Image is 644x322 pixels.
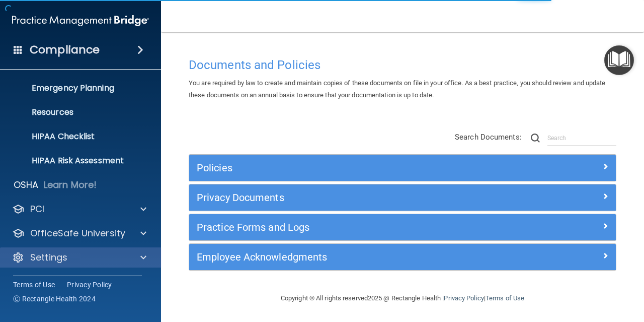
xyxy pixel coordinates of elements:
a: PCI [12,203,146,215]
a: Settings [12,251,146,264]
p: Settings [30,251,67,264]
a: Privacy Documents [197,189,608,206]
h5: Practice Forms and Logs [197,222,502,233]
a: Policies [197,160,608,176]
span: You are required by law to create and maintain copies of these documents on file in your office. ... [189,79,606,99]
button: Open Resource Center [604,45,634,75]
a: OfficeSafe University [12,227,146,239]
iframe: Drift Widget Chat Controller [470,250,632,291]
h5: Policies [197,162,502,173]
p: PCI [30,203,44,215]
a: Practice Forms and Logs [197,219,608,235]
a: Employee Acknowledgments [197,249,608,265]
p: Resources [7,107,144,117]
p: Emergency Planning [7,83,144,93]
div: Copyright © All rights reserved 2025 @ Rectangle Health | | [219,282,586,314]
a: Terms of Use [486,294,524,302]
h5: Privacy Documents [197,192,502,203]
img: ic-search.3b580494.png [531,134,540,143]
input: Search [547,131,616,146]
h4: Compliance [30,43,100,57]
img: PMB logo [12,11,149,31]
a: Privacy Policy [67,280,112,290]
p: Learn More! [44,179,97,191]
p: HIPAA Checklist [7,132,144,142]
a: Privacy Policy [444,294,484,302]
span: Search Documents: [455,133,522,142]
p: OfficeSafe University [30,227,125,239]
p: OSHA [14,179,39,191]
p: HIPAA Risk Assessment [7,156,144,166]
h4: Documents and Policies [189,58,616,72]
a: Terms of Use [13,280,55,290]
span: Ⓒ Rectangle Health 2024 [13,294,96,304]
h5: Employee Acknowledgments [197,251,502,263]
